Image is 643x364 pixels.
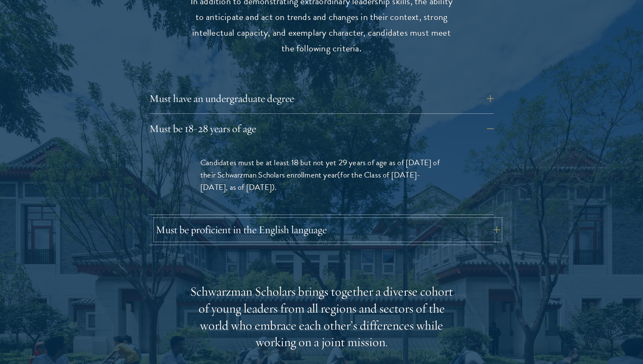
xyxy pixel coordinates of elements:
button: Must be 18-28 years of age [149,119,494,139]
button: Must be proficient in the English language [156,220,500,240]
div: Schwarzman Scholars brings together a diverse cohort of young leaders from all regions and sector... [190,283,453,351]
p: Candidates must be at least 18 but not yet 29 years of age as of [DATE] of their Schwarzman Schol... [200,156,443,193]
button: Must have an undergraduate degree [149,88,494,109]
span: (for the Class of [DATE]-[DATE], as of [DATE]) [200,169,420,193]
